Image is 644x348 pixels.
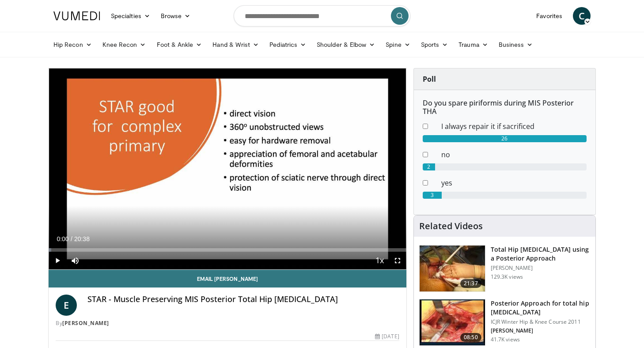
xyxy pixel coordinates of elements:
button: Playback Rate [371,252,389,269]
h3: Total Hip [MEDICAL_DATA] using a Posterior Approach [491,245,590,263]
button: Mute [66,252,84,269]
a: Hip Recon [48,36,97,53]
p: 41.7K views [491,336,520,343]
span: 08:50 [460,333,481,342]
button: Fullscreen [389,252,406,269]
a: Browse [155,7,196,25]
a: E [56,295,77,316]
a: Knee Recon [97,36,152,53]
img: VuMedi Logo [53,11,100,20]
p: 129.3K views [491,273,523,280]
a: 21:37 Total Hip [MEDICAL_DATA] using a Posterior Approach [PERSON_NAME] 129.3K views [419,245,590,292]
div: 26 [423,135,587,142]
a: Shoulder & Elbow [311,36,380,53]
input: Search topics, interventions [234,5,410,26]
span: 0:00 [57,235,68,242]
dd: yes [435,178,593,188]
h4: STAR - Muscle Preserving MIS Posterior Total Hip [MEDICAL_DATA] [87,295,399,304]
span: 21:37 [460,279,481,288]
a: Foot & Ankle [152,36,208,53]
span: 20:38 [74,235,90,242]
a: 08:50 Posterior Approach for total hip [MEDICAL_DATA] ICJR Winter Hip & Knee Course 2011 [PERSON_... [419,299,590,346]
video-js: Video Player [49,68,406,270]
a: Favorites [531,7,568,25]
a: Pediatrics [264,36,311,53]
a: Hand & Wrist [207,36,264,53]
a: Email [PERSON_NAME] [49,270,406,287]
p: [PERSON_NAME] [491,265,590,272]
div: 3 [423,192,442,199]
a: Specialties [106,7,155,25]
a: Spine [380,36,415,53]
h3: Posterior Approach for total hip [MEDICAL_DATA] [491,299,590,317]
a: Trauma [453,36,493,53]
strong: Poll [423,74,436,84]
dd: no [435,149,593,160]
a: [PERSON_NAME] [62,319,109,327]
span: / [71,235,72,242]
p: [PERSON_NAME] [491,327,590,334]
div: [DATE] [375,333,399,340]
img: 286987_0000_1.png.150x105_q85_crop-smart_upscale.jpg [420,246,485,291]
p: ICJR Winter Hip & Knee Course 2011 [491,318,590,325]
a: C [573,7,591,25]
div: 2 [423,163,436,170]
button: Play [49,252,66,269]
dd: I always repair it if sacrificed [435,121,593,132]
a: Sports [416,36,454,53]
div: By [56,319,399,327]
img: 297873_0003_1.png.150x105_q85_crop-smart_upscale.jpg [420,299,485,345]
a: Business [493,36,538,53]
div: Progress Bar [49,248,406,252]
h6: Do you spare piriformis during MIS Posterior THA [423,99,587,116]
h4: Related Videos [419,221,483,231]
